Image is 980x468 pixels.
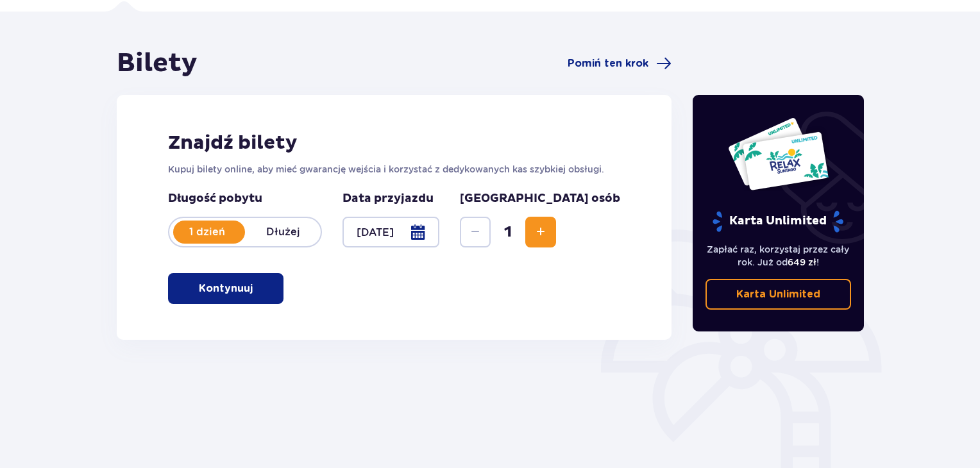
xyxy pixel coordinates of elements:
p: Kupuj bilety online, aby mieć gwarancję wejścia i korzystać z dedykowanych kas szybkiej obsługi. [168,163,620,176]
button: Decrease [460,217,491,247]
p: Zapłać raz, korzystaj przez cały rok. Już od ! [705,243,852,269]
p: Karta Unlimited [736,287,820,301]
p: Kontynuuj [199,281,253,296]
p: Data przyjazdu [342,191,434,206]
p: [GEOGRAPHIC_DATA] osób [460,191,620,206]
p: Karta Unlimited [711,210,845,233]
span: 1 [493,222,523,242]
p: Długość pobytu [168,191,322,206]
p: Dłużej [245,225,321,239]
p: 1 dzień [169,225,245,239]
span: 649 zł [788,257,816,267]
a: Karta Unlimited [705,279,852,310]
a: Pomiń ten krok [568,56,672,71]
h2: Znajdź bilety [168,131,620,155]
h1: Bilety [117,47,198,79]
button: Kontynuuj [168,273,283,304]
button: Increase [525,217,556,247]
span: Pomiń ten krok [568,56,648,71]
